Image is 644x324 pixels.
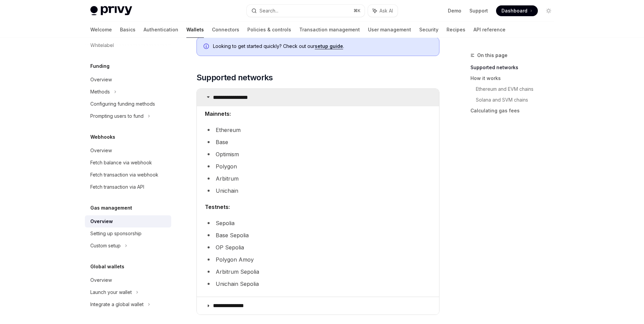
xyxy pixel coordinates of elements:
[205,150,431,159] li: Optimism
[205,255,431,264] li: Polygon Amoy
[90,183,144,191] div: Fetch transaction via API
[419,22,438,38] a: Security
[90,230,142,238] div: Setting up sponsorship
[90,112,144,120] div: Prompting users to fund
[205,186,431,195] li: Unichain
[469,7,488,14] a: Support
[368,22,411,38] a: User management
[205,110,231,117] strong: Mainnets:
[90,242,121,250] div: Custom setup
[90,276,112,284] div: Overview
[448,7,461,14] a: Demo
[90,263,124,271] h5: Global wallets
[315,43,343,49] a: setup guide
[205,137,431,147] li: Base
[205,125,431,135] li: Ethereum
[90,88,110,96] div: Methods
[212,22,239,38] a: Connectors
[90,159,152,167] div: Fetch balance via webhook
[144,22,178,38] a: Authentication
[205,218,431,228] li: Sepolia
[85,74,171,86] a: Overview
[90,76,112,84] div: Overview
[205,174,431,183] li: Arbitrum
[90,217,113,225] div: Overview
[470,62,559,73] a: Supported networks
[205,162,431,171] li: Polygon
[476,84,559,94] a: Ethereum and EVM chains
[90,171,158,179] div: Fetch transaction via webhook
[90,133,115,141] h5: Webhooks
[90,146,112,155] div: Overview
[368,5,398,17] button: Ask AI
[259,7,278,15] div: Search...
[90,204,132,212] h5: Gas management
[186,22,204,38] a: Wallets
[354,8,361,13] span: ⌘ K
[90,288,132,296] div: Launch your wallet
[205,204,230,210] strong: Testnets:
[543,5,554,16] button: Toggle dark mode
[85,98,171,110] a: Configuring funding methods
[120,22,135,38] a: Basics
[205,267,431,276] li: Arbitrum Sepolia
[90,6,132,16] img: light logo
[477,51,508,59] span: On this page
[470,105,559,116] a: Calculating gas fees
[90,22,112,38] a: Welcome
[205,279,431,289] li: Unichain Sepolia
[213,43,432,50] span: Looking to get started quickly? Check out our .
[197,89,439,297] details: **** **** **** **Mainnets: Ethereum Base Optimism Polygon Arbitrum Unichain Testnets: Sepolia Bas...
[501,7,527,14] span: Dashboard
[204,44,210,50] svg: Info
[379,7,393,14] span: Ask AI
[447,22,465,38] a: Recipes
[205,243,431,252] li: OP Sepolia
[247,5,365,17] button: Search...⌘K
[85,215,171,227] a: Overview
[85,169,171,181] a: Fetch transaction via webhook
[473,22,505,38] a: API reference
[85,227,171,240] a: Setting up sponsorship
[90,100,155,108] div: Configuring funding methods
[90,62,110,70] h5: Funding
[85,274,171,286] a: Overview
[85,144,171,157] a: Overview
[247,22,291,38] a: Policies & controls
[299,22,360,38] a: Transaction management
[476,94,559,105] a: Solana and SVM chains
[470,73,559,84] a: How it works
[85,181,171,193] a: Fetch transaction via API
[85,157,171,169] a: Fetch balance via webhook
[90,300,144,308] div: Integrate a global wallet
[496,5,538,16] a: Dashboard
[196,72,273,83] span: Supported networks
[205,231,431,240] li: Base Sepolia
